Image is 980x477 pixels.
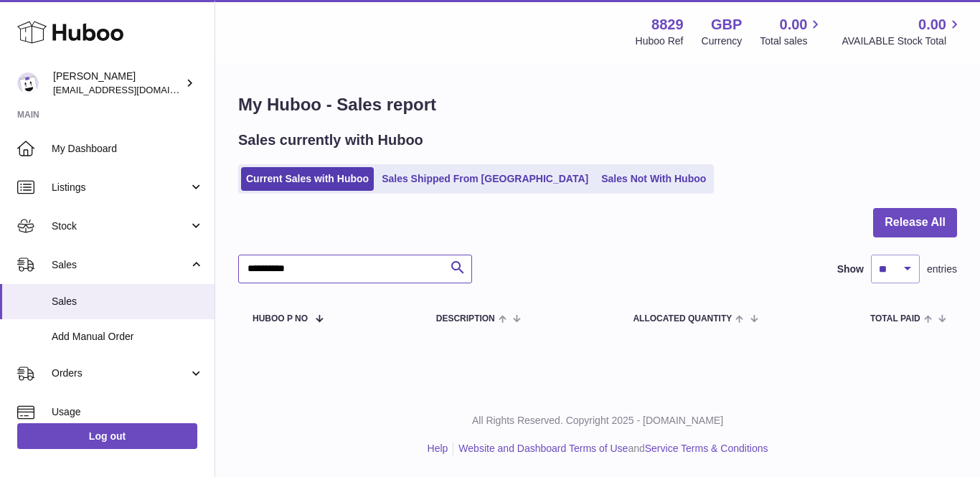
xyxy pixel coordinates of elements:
a: Sales Shipped From [GEOGRAPHIC_DATA] [377,167,593,191]
strong: 8829 [651,15,684,34]
span: Sales [52,295,204,308]
span: 0.00 [780,15,808,34]
a: Service Terms & Conditions [645,443,768,454]
span: [EMAIL_ADDRESS][DOMAIN_NAME] [53,84,211,95]
span: ALLOCATED Quantity [633,314,732,323]
img: commandes@kpmatech.com [17,72,39,94]
span: Total paid [870,314,920,323]
span: Add Manual Order [52,330,204,344]
label: Show [837,263,864,276]
div: Huboo Ref [636,34,684,48]
div: [PERSON_NAME] [53,70,182,97]
span: 0.00 [918,15,946,34]
a: 0.00 Total sales [760,15,824,48]
span: Listings [52,181,189,194]
span: Usage [52,405,204,419]
span: Stock [52,219,189,233]
div: Currency [702,34,743,48]
a: Website and Dashboard Terms of Use [458,443,628,454]
span: Sales [52,258,189,272]
a: Help [428,443,448,454]
a: 0.00 AVAILABLE Stock Total [842,15,963,48]
span: My Dashboard [52,142,204,156]
strong: GBP [711,15,742,34]
span: Orders [52,367,189,380]
a: Current Sales with Huboo [241,167,374,191]
h1: My Huboo - Sales report [238,93,957,116]
button: Release All [873,208,957,237]
a: Sales Not With Huboo [596,167,711,191]
span: entries [927,263,957,276]
span: Description [436,314,495,323]
a: Log out [17,423,197,449]
span: AVAILABLE Stock Total [842,34,963,48]
h2: Sales currently with Huboo [238,131,423,150]
li: and [453,442,768,455]
span: Huboo P no [253,314,308,323]
span: Total sales [760,34,824,48]
p: All Rights Reserved. Copyright 2025 - [DOMAIN_NAME] [227,414,969,428]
